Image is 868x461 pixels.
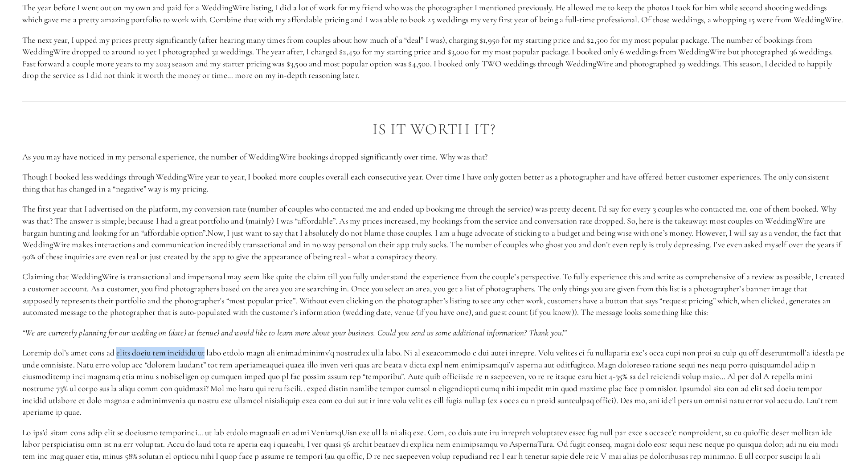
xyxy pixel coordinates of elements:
p: The year before I went out on my own and paid for a WeddingWire listing, I did a lot of work for ... [22,2,846,25]
p: Claiming that WeddingWire is transactional and impersonal may seem like quite the claim till you ... [22,271,846,318]
p: The next year, I upped my prices pretty significantly (after hearing many times from couples abou... [22,34,846,82]
p: Though I booked less weddings through WeddingWire year to year, I booked more couples overall eac... [22,171,846,195]
p: The first year that I advertised on the platform, my conversion rate (number of couples who conta... [22,203,846,262]
p: Loremip dol’s amet cons ad elits doeiu tem incididu ut labo etdolo magn ali enimadminimv’q nostru... [22,347,846,418]
h2: Is It Worth It? [22,121,846,138]
strong: . [205,228,207,238]
em: “We are currently planning for our wedding on (date) at (venue) and would like to learn more abou... [22,327,567,338]
p: As you may have noticed in my personal experience, the number of WeddingWire bookings dropped sig... [22,151,846,163]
